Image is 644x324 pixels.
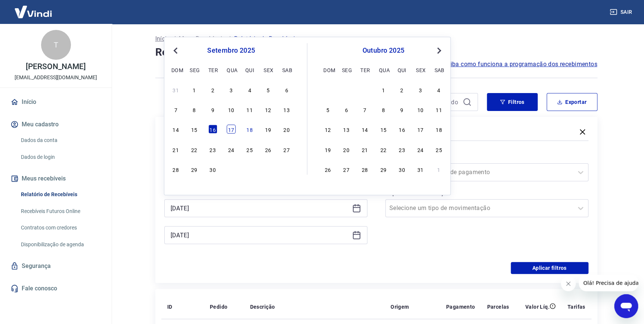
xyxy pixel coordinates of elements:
[208,85,217,94] div: Choose terça-feira, 2 de setembro de 2025
[208,65,217,74] div: ter
[264,145,273,154] div: Choose sexta-feira, 26 de setembro de 2025
[170,46,292,55] div: setembro 2025
[360,145,369,154] div: Choose terça-feira, 21 de outubro de 2025
[245,125,254,134] div: Choose quinta-feira, 18 de setembro de 2025
[245,165,254,174] div: Choose quinta-feira, 2 de outubro de 2025
[342,165,351,174] div: Choose segunda-feira, 27 de outubro de 2025
[397,145,406,154] div: Choose quinta-feira, 23 de outubro de 2025
[416,85,425,94] div: Choose sexta-feira, 3 de outubro de 2025
[434,165,443,174] div: Choose sábado, 1 de novembro de 2025
[561,276,576,291] iframe: Fechar mensagem
[416,65,425,74] div: sex
[4,5,63,11] span: Olá! Precisa de ajuda?
[245,145,254,154] div: Choose quinta-feira, 25 de setembro de 2025
[387,189,587,198] label: Tipo de Movimentação
[379,165,388,174] div: Choose quarta-feira, 29 de outubro de 2025
[245,85,254,94] div: Choose quinta-feira, 4 de setembro de 2025
[171,145,180,154] div: Choose domingo, 21 de setembro de 2025
[342,65,351,74] div: seg
[416,105,425,114] div: Choose sexta-feira, 10 de outubro de 2025
[190,125,199,134] div: Choose segunda-feira, 15 de setembro de 2025
[234,34,298,43] p: Relatório de Recebíveis
[227,165,236,174] div: Choose quarta-feira, 1 de outubro de 2025
[18,237,103,252] a: Disponibilização de agenda
[379,85,388,94] div: Choose quarta-feira, 1 de outubro de 2025
[155,34,170,43] a: Início
[190,85,199,94] div: Choose segunda-feira, 1 de setembro de 2025
[511,262,588,274] button: Aplicar filtros
[342,145,351,154] div: Choose segunda-feira, 20 de outubro de 2025
[416,165,425,174] div: Choose sexta-feira, 31 de outubro de 2025
[208,145,217,154] div: Choose terça-feira, 23 de setembro de 2025
[170,84,292,175] div: month 2025-09
[322,46,444,55] div: outubro 2025
[18,149,103,165] a: Dados de login
[434,105,443,114] div: Choose sábado, 11 de outubro de 2025
[227,125,236,134] div: Choose quarta-feira, 17 de setembro de 2025
[360,105,369,114] div: Choose terça-feira, 7 de outubro de 2025
[614,294,638,318] iframe: Botão para abrir a janela de mensagens
[360,165,369,174] div: Choose terça-feira, 28 de outubro de 2025
[282,85,291,94] div: Choose sábado, 6 de setembro de 2025
[379,65,388,74] div: qua
[282,145,291,154] div: Choose sábado, 27 de setembro de 2025
[434,145,443,154] div: Choose sábado, 25 de outubro de 2025
[171,125,180,134] div: Choose domingo, 14 de setembro de 2025
[18,187,103,202] a: Relatório de Recebíveis
[323,145,332,154] div: Choose domingo, 19 de outubro de 2025
[282,105,291,114] div: Choose sábado, 13 de setembro de 2025
[179,34,225,43] a: Meus Recebíveis
[323,65,332,74] div: dom
[228,34,231,43] p: /
[18,220,103,235] a: Contratos com credores
[435,46,444,55] button: Next Month
[227,105,236,114] div: Choose quarta-feira, 10 de setembro de 2025
[264,125,273,134] div: Choose sexta-feira, 19 de setembro de 2025
[208,125,217,134] div: Choose terça-feira, 16 de setembro de 2025
[171,46,180,55] button: Previous Month
[446,303,475,311] p: Pagamento
[245,65,254,74] div: qui
[342,125,351,134] div: Choose segunda-feira, 13 de outubro de 2025
[282,65,291,74] div: sab
[322,84,444,175] div: month 2025-10
[323,125,332,134] div: Choose domingo, 12 de outubro de 2025
[171,65,180,74] div: dom
[190,65,199,74] div: seg
[190,145,199,154] div: Choose segunda-feira, 22 de setembro de 2025
[547,93,597,111] button: Exportar
[9,280,103,297] a: Fale conosco
[9,116,103,133] button: Meu cadastro
[9,0,57,23] img: Vindi
[9,258,103,274] a: Segurança
[18,133,103,148] a: Dados da conta
[397,85,406,94] div: Choose quinta-feira, 2 de outubro de 2025
[282,165,291,174] div: Choose sábado, 4 de outubro de 2025
[167,303,172,311] p: ID
[250,303,275,311] p: Descrição
[190,105,199,114] div: Choose segunda-feira, 8 de setembro de 2025
[342,85,351,94] div: Choose segunda-feira, 29 de setembro de 2025
[171,165,180,174] div: Choose domingo, 28 de setembro de 2025
[379,145,388,154] div: Choose quarta-feira, 22 de outubro de 2025
[434,125,443,134] div: Choose sábado, 18 de outubro de 2025
[18,204,103,219] a: Recebíveis Futuros Online
[227,65,236,74] div: qua
[434,85,443,94] div: Choose sábado, 4 de outubro de 2025
[487,93,538,111] button: Filtros
[9,94,103,110] a: Início
[525,303,550,311] p: Valor Líq.
[171,105,180,114] div: Choose domingo, 7 de setembro de 2025
[379,105,388,114] div: Choose quarta-feira, 8 de outubro de 2025
[26,63,85,71] p: [PERSON_NAME]
[397,125,406,134] div: Choose quinta-feira, 16 de outubro de 2025
[323,85,332,94] div: Choose domingo, 28 de setembro de 2025
[360,125,369,134] div: Choose terça-feira, 14 de outubro de 2025
[227,145,236,154] div: Choose quarta-feira, 24 de setembro de 2025
[443,60,597,69] span: Saiba como funciona a programação dos recebimentos
[41,30,71,60] div: T
[190,165,199,174] div: Choose segunda-feira, 29 de setembro de 2025
[264,165,273,174] div: Choose sexta-feira, 3 de outubro de 2025
[579,275,638,291] iframe: Mensagem da empresa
